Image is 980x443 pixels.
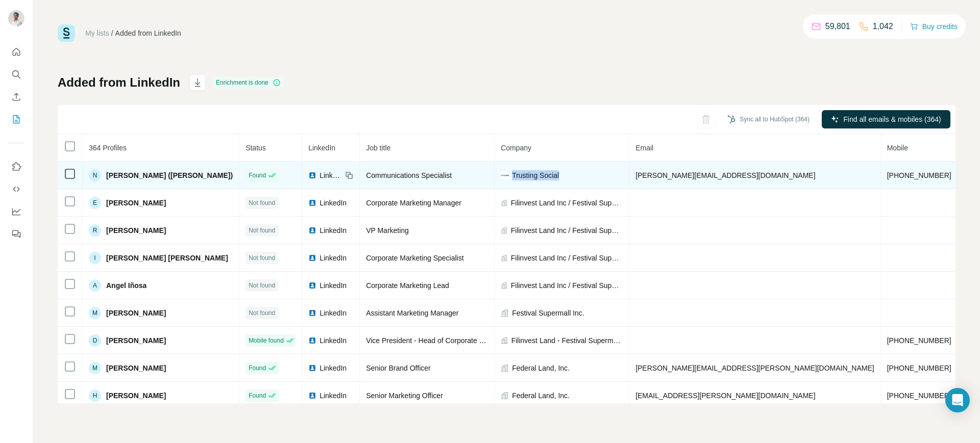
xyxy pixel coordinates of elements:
[843,114,941,124] span: Find all emails & mobiles (364)
[246,144,266,152] span: Status
[89,252,101,264] div: I
[115,28,181,38] div: Added from LinkedIn
[249,336,284,345] span: Mobile found
[308,392,316,400] img: LinkedIn logo
[106,280,146,291] span: Angel Iñosa
[106,198,166,208] span: [PERSON_NAME]
[308,226,316,234] img: LinkedIn logo
[308,199,316,207] img: LinkedIn logo
[89,334,101,347] div: D
[89,389,101,402] div: H
[8,225,24,243] button: Feedback
[511,198,623,208] span: Filinvest Land Inc / Festival Supermall Inc
[320,335,347,346] span: LinkedIn
[910,19,958,34] button: Buy credits
[106,390,166,401] span: [PERSON_NAME]
[366,309,458,317] span: Assistant Marketing Manager
[511,280,623,291] span: Filinvest Land Inc / Festival Supermall Inc
[366,171,452,179] span: Communications Specialist
[308,171,316,179] img: LinkedIn logo
[106,170,233,180] span: [PERSON_NAME] ([PERSON_NAME])
[111,28,113,38] li: /
[320,280,347,291] span: LinkedIn
[106,225,166,236] span: [PERSON_NAME]
[501,144,531,152] span: Company
[635,364,874,372] span: [PERSON_NAME][EMAIL_ADDRESS][PERSON_NAME][DOMAIN_NAME]
[512,390,570,401] span: Federal Land, Inc.
[308,309,316,317] img: LinkedIn logo
[887,364,951,372] span: [PHONE_NUMBER]
[512,308,584,318] span: Festival Supermall Inc.
[58,24,75,42] img: Surfe Logo
[366,254,463,262] span: Corporate Marketing Specialist
[887,171,951,179] span: [PHONE_NUMBER]
[89,279,101,292] div: A
[8,88,24,106] button: Enrich CSV
[366,281,449,290] span: Corporate Marketing Lead
[320,390,347,401] span: LinkedIn
[512,170,559,180] span: Trusting Social
[106,363,166,373] span: [PERSON_NAME]
[249,171,266,180] span: Found
[89,169,101,181] div: N
[320,253,347,263] span: LinkedIn
[366,336,510,345] span: Vice President - Head of Corporate Marketing
[8,180,24,198] button: Use Surfe API
[8,110,24,128] button: My lists
[89,307,101,319] div: M
[89,197,101,209] div: E
[106,335,166,346] span: [PERSON_NAME]
[249,226,275,235] span: Not found
[511,253,623,263] span: Filinvest Land Inc / Festival Supermall Inc
[320,198,347,208] span: LinkedIn
[635,392,815,400] span: [EMAIL_ADDRESS][PERSON_NAME][DOMAIN_NAME]
[85,29,109,37] a: My lists
[308,281,316,290] img: LinkedIn logo
[511,335,623,346] span: Filinvest Land - Festival Supermall Inc.
[720,112,817,127] button: Sync all to HubSpot (364)
[8,43,24,61] button: Quick start
[887,144,908,152] span: Mobile
[320,170,342,180] span: LinkedIn
[308,336,316,345] img: LinkedIn logo
[308,364,316,372] img: LinkedIn logo
[887,392,951,400] span: [PHONE_NUMBER]
[366,199,461,207] span: Corporate Marketing Manager
[58,74,180,91] h1: Added from LinkedIn
[320,308,347,318] span: LinkedIn
[320,363,347,373] span: LinkedIn
[8,10,24,27] img: Avatar
[249,308,275,318] span: Not found
[825,20,850,33] p: 59,801
[366,364,431,372] span: Senior Brand Officer
[501,171,509,179] img: company-logo
[366,392,443,400] span: Senior Marketing Officer
[945,388,970,412] div: Open Intercom Messenger
[320,225,347,236] span: LinkedIn
[106,253,228,263] span: [PERSON_NAME] [PERSON_NAME]
[366,226,409,234] span: VP Marketing
[308,144,335,152] span: LinkedIn
[887,336,951,345] span: [PHONE_NUMBER]
[822,110,950,128] button: Find all emails & mobiles (364)
[106,308,166,318] span: [PERSON_NAME]
[512,363,570,373] span: Federal Land, Inc.
[8,158,24,176] button: Use Surfe on LinkedIn
[213,76,284,89] div: Enrichment is done
[249,253,275,263] span: Not found
[635,144,653,152] span: Email
[249,391,266,400] span: Found
[249,198,275,207] span: Not found
[89,362,101,374] div: M
[366,144,390,152] span: Job title
[308,254,316,262] img: LinkedIn logo
[873,20,893,33] p: 1,042
[635,171,815,179] span: [PERSON_NAME][EMAIL_ADDRESS][DOMAIN_NAME]
[249,281,275,290] span: Not found
[249,363,266,373] span: Found
[89,224,101,237] div: R
[89,144,127,152] span: 364 Profiles
[8,202,24,221] button: Dashboard
[8,65,24,84] button: Search
[511,225,623,236] span: Filinvest Land Inc / Festival Supermall Inc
